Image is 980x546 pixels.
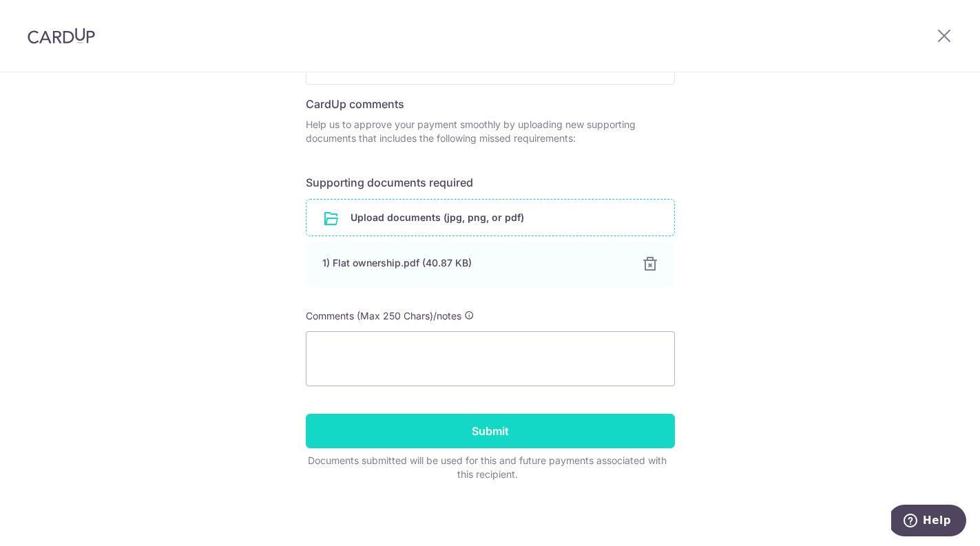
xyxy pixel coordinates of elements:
[306,174,675,191] h6: Supporting documents required
[306,118,675,145] p: Help us to approve your payment smoothly by uploading new supporting documents that includes the ...
[28,28,95,44] img: CardUp
[306,310,461,322] span: Comments (Max 250 Chars)/notes
[306,454,669,481] div: Documents submitted will be used for this and future payments associated with this recipient.
[306,96,675,112] h6: CardUp comments
[322,256,625,270] div: 1) Flat ownership.pdf (40.87 KB)
[306,414,675,448] input: Submit
[306,199,675,236] div: Upload documents (jpg, png, or pdf)
[891,505,966,539] iframe: Opens a widget where you can find more information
